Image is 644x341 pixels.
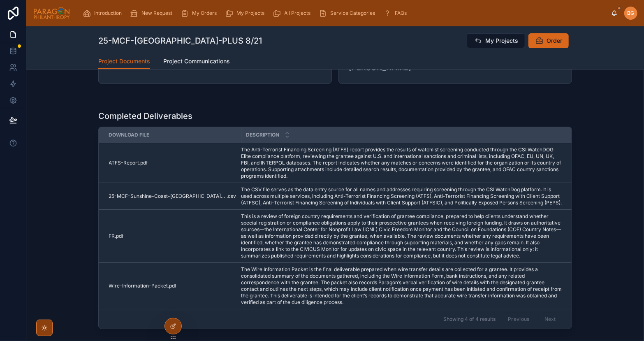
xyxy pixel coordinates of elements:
span: My Projects [485,37,518,45]
span: All Projects [285,10,311,16]
span: FAQs [395,10,407,16]
h1: Completed Deliverables [98,110,192,122]
span: .pdf [139,160,148,166]
span: .pdf [115,233,123,239]
a: Service Categories [317,6,381,21]
span: This is a review of foreign country requirements and verification of grantee compliance, prepared... [241,213,562,259]
span: Download File [109,132,149,138]
a: Project Documents [98,54,150,70]
span: .pdf [168,283,176,289]
span: .csv [227,193,236,199]
span: Order [547,37,562,45]
span: ATFS-Report [109,160,139,166]
a: Project Communications [163,54,230,70]
button: Order [528,33,569,48]
button: My Projects [467,33,525,48]
span: The Wire Information Packet is the final deliverable prepared when wire transfer details are coll... [241,266,563,305]
span: Project Documents [98,57,150,65]
img: App logo [33,7,70,20]
span: New Request [142,10,173,16]
span: BG [628,10,635,16]
span: Service Categories [331,10,375,16]
span: My Projects [237,10,265,16]
a: My Projects [223,6,271,21]
span: My Orders [192,10,217,16]
span: Description [246,132,280,138]
a: All Projects [271,6,317,21]
a: New Request [128,6,178,21]
span: Project Communications [163,57,230,65]
a: FAQs [381,6,413,21]
a: My Orders [178,6,223,21]
span: FR [109,233,115,239]
span: Wire-Information-Packet [109,283,168,289]
span: The Anti-Terrorist Financing Screening (ATFS) report provides the results of watchlist screening ... [241,146,562,179]
span: Introduction [94,10,122,16]
a: Introduction [80,6,128,21]
span: 25-MCF-Sunshine-Coast-[GEOGRAPHIC_DATA]-PLUS-8-21 [109,193,227,199]
span: Showing 4 of 4 results [443,316,496,322]
span: The CSV file serves as the data entry source for all names and addresses requiring screening thro... [241,186,562,206]
h1: 25-MCF-[GEOGRAPHIC_DATA]-PLUS 8/21 [98,35,262,46]
div: scrollable content [77,4,611,22]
